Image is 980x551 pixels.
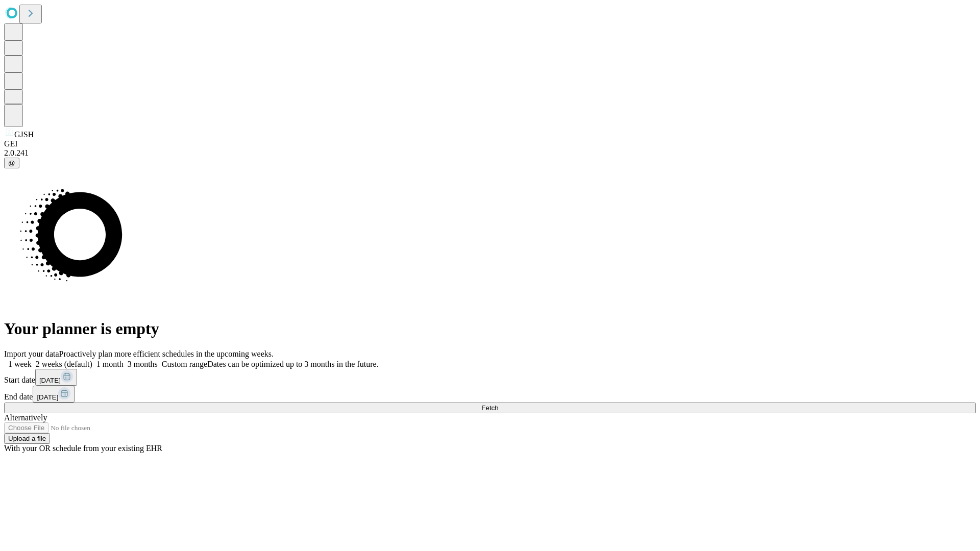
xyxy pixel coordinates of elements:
button: [DATE] [33,386,75,403]
span: With your OR schedule from your existing EHR [4,444,162,453]
button: Fetch [4,403,976,413]
span: @ [8,159,15,167]
button: @ [4,158,19,168]
h1: Your planner is empty [4,319,976,338]
div: 2.0.241 [4,148,976,158]
span: 1 month [96,360,124,368]
span: [DATE] [37,393,58,401]
button: [DATE] [35,369,77,386]
span: 3 months [128,360,158,368]
span: Alternatively [4,413,47,422]
span: Fetch [481,404,498,412]
span: [DATE] [39,377,61,384]
div: Start date [4,369,976,386]
div: GEI [4,139,976,148]
span: Dates can be optimized up to 3 months in the future. [207,360,378,368]
span: 2 weeks (default) [36,360,92,368]
span: GJSH [14,130,34,139]
div: End date [4,386,976,403]
span: 1 week [8,360,32,368]
span: Import your data [4,349,59,358]
span: Proactively plan more efficient schedules in the upcoming weeks. [59,349,274,358]
span: Custom range [162,360,207,368]
button: Upload a file [4,433,50,444]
